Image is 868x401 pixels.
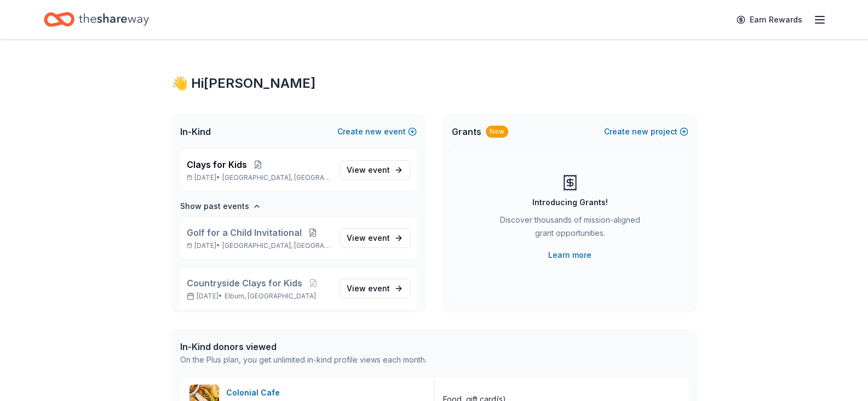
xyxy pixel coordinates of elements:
span: new [632,125,648,138]
p: [DATE] • [187,292,331,301]
div: In-Kind donors viewed [180,340,427,353]
div: Discover thousands of mission-aligned grant opportunities. [496,213,645,244]
span: new [365,125,382,138]
div: On the Plus plan, you get unlimited in-kind profile views each month. [180,353,427,366]
span: View [347,282,390,295]
button: Createnewevent [337,125,417,138]
span: Grants [452,125,481,138]
span: [GEOGRAPHIC_DATA], [GEOGRAPHIC_DATA] [222,241,330,250]
p: [DATE] • [187,241,331,250]
div: Introducing Grants! [532,196,608,209]
a: View event [340,160,410,180]
button: Show past events [180,200,261,213]
span: event [368,284,390,293]
span: View [347,231,390,245]
div: 👋 Hi [PERSON_NAME] [171,75,697,92]
span: Countryside Clays for Kids [187,276,302,290]
a: View event [340,228,410,248]
span: event [368,165,390,174]
span: Golf for a Child Invitational [187,226,302,239]
div: Colonial Cafe [226,386,284,399]
button: Createnewproject [604,125,688,138]
span: Elburn, [GEOGRAPHIC_DATA] [225,292,316,301]
h4: Show past events [180,200,249,213]
a: View event [340,279,410,298]
div: New [486,126,508,138]
a: Earn Rewards [730,10,809,30]
span: event [368,233,390,242]
a: Learn more [548,248,591,262]
span: [GEOGRAPHIC_DATA], [GEOGRAPHIC_DATA] [222,173,330,182]
p: [DATE] • [187,173,331,182]
span: View [347,163,390,177]
a: Home [44,7,149,32]
span: In-Kind [180,125,211,138]
span: Clays for Kids [187,158,247,171]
